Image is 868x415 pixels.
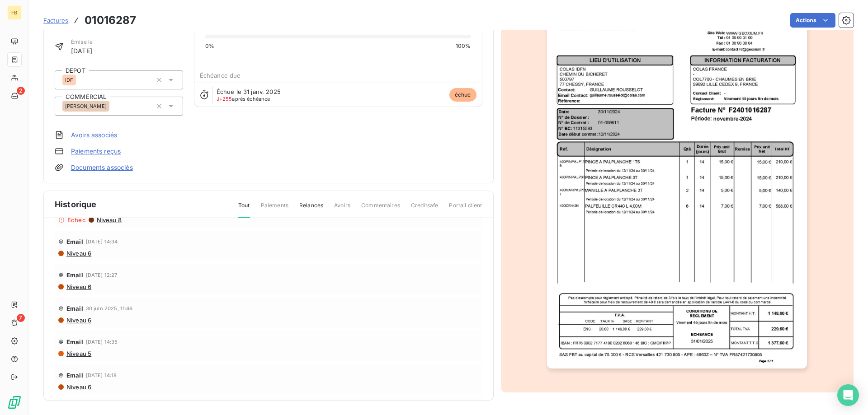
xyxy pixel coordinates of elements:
span: Commentaires [361,201,400,217]
span: 30 juin 2025, 11:46 [86,306,133,311]
span: [DATE] 14:18 [86,373,117,378]
span: IDF [65,77,73,83]
img: invoice_thumbnail [547,1,807,368]
span: Émise le [71,38,93,46]
span: Email [66,271,83,279]
span: Niveau 6 [66,283,91,290]
span: Relances [299,201,323,217]
span: Niveau 6 [66,317,91,324]
span: Echec [67,216,86,224]
span: Niveau 5 [66,350,91,357]
span: Factures [43,17,68,24]
span: [DATE] 14:35 [86,339,118,345]
a: Documents associés [71,163,133,172]
div: Open Intercom Messenger [837,384,859,406]
span: Email [66,305,83,312]
span: Creditsafe [411,201,439,217]
img: Logo LeanPay [7,395,22,410]
span: Niveau 8 [96,216,122,224]
span: Tout [238,201,250,218]
span: Échéance due [200,72,241,79]
span: Portail client [449,201,482,217]
span: 2 [17,87,25,95]
span: [DATE] 12:27 [86,272,118,278]
span: 7 [17,314,25,322]
span: Email [66,238,83,245]
span: 100% [456,42,471,50]
span: Niveau 6 [66,250,91,257]
div: FB [7,5,22,20]
span: Email [66,372,83,379]
a: Avoirs associés [71,131,117,140]
span: Email [66,338,83,345]
span: après échéance [217,96,270,102]
span: Historique [55,198,97,210]
h3: 01016287 [85,12,136,28]
span: [DATE] [71,46,93,56]
a: Paiements reçus [71,147,121,156]
span: échue [449,88,476,102]
span: [PERSON_NAME] [65,103,107,109]
button: Actions [790,13,835,28]
span: 0% [205,42,214,50]
span: J+255 [217,96,232,102]
span: Avoirs [334,201,350,217]
a: Factures [43,16,68,25]
span: Échue le 31 janv. 2025 [217,88,281,95]
span: Paiements [261,201,288,217]
span: Niveau 6 [66,383,91,391]
span: [DATE] 14:34 [86,239,118,244]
